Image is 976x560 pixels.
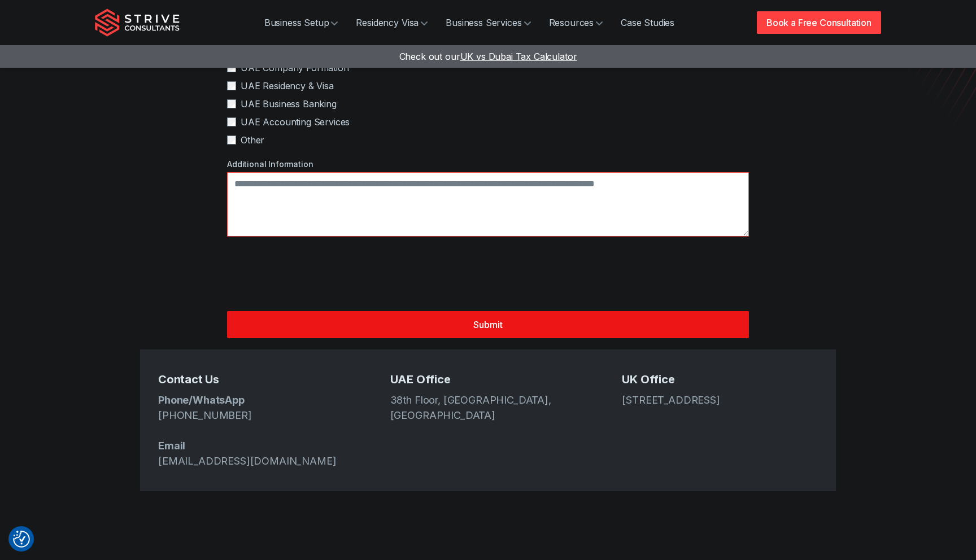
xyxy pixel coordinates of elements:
h5: UK Office [622,372,818,388]
label: Additional Information [227,158,749,170]
address: [STREET_ADDRESS] [622,392,818,408]
span: UK vs Dubai Tax Calculator [460,51,577,62]
input: UAE Residency & Visa [227,81,236,90]
input: Other [227,135,236,145]
input: UAE Accounting Services [227,117,236,126]
a: Business Services [437,11,539,34]
input: UAE Business Banking [227,99,236,108]
h5: UAE Office [390,372,586,388]
span: UAE Accounting Services [241,115,350,129]
span: UAE Business Banking [241,97,337,111]
a: Book a Free Consultation [757,11,881,34]
button: Consent Preferences [13,531,30,548]
a: Check out ourUK vs Dubai Tax Calculator [399,51,577,62]
button: Submit [227,311,749,338]
a: [PHONE_NUMBER] [158,409,252,421]
address: 38th Floor, [GEOGRAPHIC_DATA], [GEOGRAPHIC_DATA] [390,392,586,423]
a: Resources [540,11,612,34]
span: UAE Company Formation [241,61,349,75]
a: Business Setup [255,11,347,34]
input: UAE Company Formation [227,63,236,72]
h5: Contact Us [158,372,354,388]
strong: Email [158,440,185,452]
span: Other [241,133,264,147]
iframe: reCAPTCHA [227,253,399,297]
span: UAE Residency & Visa [241,79,334,93]
strong: Phone/WhatsApp [158,394,245,406]
img: Revisit consent button [13,531,30,548]
img: Strive Consultants [95,8,180,37]
a: Case Studies [612,11,683,34]
a: Residency Visa [347,11,437,34]
a: [EMAIL_ADDRESS][DOMAIN_NAME] [158,455,337,467]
